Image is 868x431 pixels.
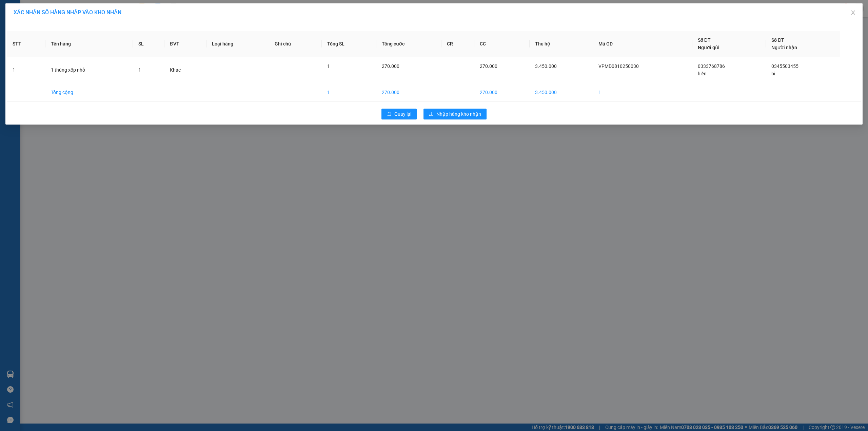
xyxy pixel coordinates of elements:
th: CR [441,31,474,57]
span: VPMD0810250030 [598,63,639,69]
span: Số ĐT [771,37,784,43]
th: CC [474,31,530,57]
span: Ngày in phiếu: 08:58 ngày [45,14,139,21]
th: Tổng SL [322,31,376,57]
span: Người nhận [771,45,797,50]
span: 1 [138,67,141,73]
span: Người gửi [698,45,719,50]
td: 1 thùng xốp nhỏ [45,57,133,83]
strong: PHIẾU DÁN LÊN HÀNG [48,3,137,12]
th: Ghi chú [269,31,322,57]
th: STT [7,31,45,57]
span: rollback [387,112,392,117]
span: 3.450.000 [535,63,557,69]
strong: CSKH: [19,23,36,29]
th: Thu hộ [530,31,593,57]
span: close [850,10,856,15]
span: 1 [327,63,330,69]
td: 270.000 [474,83,530,102]
td: 270.000 [376,83,441,102]
td: Tổng cộng [45,83,133,102]
span: Số ĐT [698,37,711,43]
span: 0333768786 [698,63,725,69]
th: Tên hàng [45,31,133,57]
span: Nhập hàng kho nhận [436,110,481,118]
span: 270.000 [480,63,497,69]
button: downloadNhập hàng kho nhận [423,109,487,119]
span: Mã đơn: HQTP1210250001 [3,41,104,50]
span: 270.000 [382,63,399,69]
button: Close [844,3,863,22]
td: 1 [7,57,45,83]
td: 1 [593,83,692,102]
span: bi [771,71,775,76]
th: ĐVT [164,31,206,57]
span: download [429,112,434,117]
th: SL [133,31,164,57]
span: 0345503455 [771,63,798,69]
span: hiền [698,71,707,76]
td: 3.450.000 [530,83,593,102]
span: XÁC NHẬN SỐ HÀNG NHẬP VÀO KHO NHẬN [14,9,121,16]
span: CÔNG TY TNHH CHUYỂN PHÁT NHANH BẢO AN [54,23,135,35]
th: Mã GD [593,31,692,57]
th: Loại hàng [206,31,269,57]
td: 1 [322,83,376,102]
span: Quay lại [394,110,411,118]
button: rollbackQuay lại [381,109,417,119]
th: Tổng cước [376,31,441,57]
span: [PHONE_NUMBER] [3,23,52,35]
td: Khác [164,57,206,83]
